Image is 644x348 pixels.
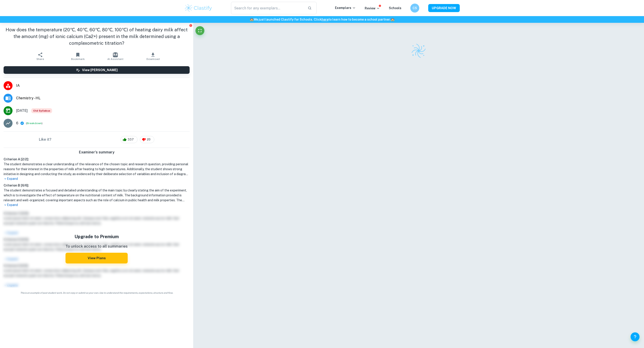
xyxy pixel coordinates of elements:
[365,6,380,11] p: Review
[140,136,154,143] div: 20
[36,57,44,61] span: Share
[4,66,190,74] button: View [PERSON_NAME]
[4,183,190,188] h6: Criterion B [ 6 / 6 ]:
[4,162,190,176] h1: The student demonstrates a clear understanding of the relevance of the chosen topic and research ...
[335,5,356,10] p: Exemplars
[322,18,328,21] a: here
[66,233,128,240] h5: Upgrade to Premium
[31,108,52,113] div: Starting from the May 2025 session, the Chemistry IA requirements have changed. It's OK to refer ...
[59,50,97,63] button: Bookmark
[146,57,160,61] span: Download
[39,137,51,142] h6: Like it?
[16,108,28,113] span: [DATE]
[113,52,118,57] img: AI Assistant
[4,157,190,162] h6: Criterion A [ 2 / 2 ]:
[631,332,640,341] button: Help and Feedback
[107,57,123,61] span: AI Assistant
[184,4,213,13] img: Clastify logo
[412,6,417,11] h6: CS
[411,43,426,59] img: Clastify logo
[391,18,394,21] span: 🏫
[410,4,419,13] button: CS
[27,121,42,125] button: Breakdown
[121,136,138,143] div: 337
[66,244,128,249] p: To unlock access to all summaries
[16,95,190,101] span: Chemistry - HL
[82,68,118,72] h6: View [PERSON_NAME]
[21,50,59,63] button: Share
[26,121,42,125] span: ( )
[4,176,190,181] p: Expand
[71,57,85,61] span: Bookmark
[389,6,401,10] a: Schools
[1,17,643,22] h6: We just launched Clastify for Schools. Click to learn how to become a school partner.
[66,253,128,263] button: View Plans
[16,121,18,126] p: 6
[2,150,191,155] h6: Examiner's summary
[428,4,460,12] button: UPGRADE NOW
[2,291,191,295] span: This is an example of past student work. Do not copy or submit as your own. Use to understand the...
[4,26,190,47] h1: How does the temperature (20℃, 40℃, 60℃, 80℃, 100℃) of heating dairy milk affect the amount (mg) ...
[31,108,52,113] span: Old Syllabus
[231,2,304,14] input: Search for any exemplars...
[16,83,190,88] span: IA
[97,50,134,63] button: AI Assistant
[250,18,254,21] span: 🏫
[144,137,153,142] span: 20
[125,137,136,142] span: 337
[4,188,190,203] h1: The student demonstrates a focused and detailed understanding of the main topic by clearly statin...
[195,26,204,35] button: Fullscreen
[4,203,190,207] p: Expand
[134,50,172,63] button: Download
[189,24,192,27] button: Report issue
